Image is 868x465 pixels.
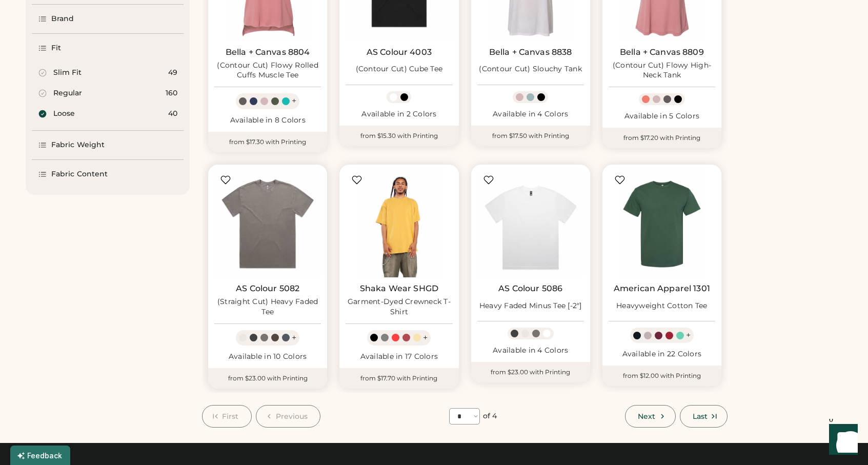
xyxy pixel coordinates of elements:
[423,332,428,343] div: +
[202,405,252,428] button: First
[616,301,708,311] div: Heavyweight Cotton Tee
[214,60,321,81] div: (Contour Cut) Flowy Rolled Cuffs Muscle Tee
[51,43,61,53] div: Fit
[479,301,582,311] div: Heavy Faded Minus Tee [-2"]
[471,126,590,146] div: from $17.50 with Printing
[638,413,655,420] span: Next
[214,352,321,362] div: Available in 10 Colors
[51,14,74,24] div: Brand
[625,405,675,428] button: Next
[346,171,452,277] img: Shaka Wear SHGD Garment-Dyed Crewneck T-Shirt
[609,349,715,359] div: Available in 22 Colors
[168,109,177,119] div: 40
[53,88,82,98] div: Regular
[609,111,715,122] div: Available in 5 Colors
[53,109,75,119] div: Loose
[367,47,432,57] a: AS Colour 4003
[498,284,562,294] a: AS Colour 5086
[166,88,177,98] div: 160
[168,68,177,78] div: 49
[479,64,582,74] div: (Contour Cut) Slouchy Tank
[214,171,321,277] img: AS Colour 5082 (Straight Cut) Heavy Faded Tee
[477,171,584,277] img: AS Colour 5086 Heavy Faded Minus Tee [-2"]
[477,346,584,356] div: Available in 4 Colors
[620,47,704,57] a: Bella + Canvas 8809
[53,68,82,78] div: Slim Fit
[360,284,438,294] a: Shaka Wear SHGD
[680,405,728,428] button: Last
[614,284,710,294] a: American Apparel 1301
[609,171,715,277] img: American Apparel 1301 Heavyweight Cotton Tee
[236,284,299,294] a: AS Colour 5082
[686,330,691,341] div: +
[339,368,458,389] div: from $17.70 with Printing
[602,128,721,148] div: from $17.20 with Printing
[356,64,443,74] div: (Contour Cut) Cube Tee
[489,47,572,57] a: Bella + Canvas 8838
[214,297,321,317] div: (Straight Cut) Heavy Faded Tee
[256,405,321,428] button: Previous
[483,411,497,421] div: of 4
[51,140,105,150] div: Fabric Weight
[214,115,321,126] div: Available in 8 Colors
[346,109,452,119] div: Available in 2 Colors
[471,362,590,382] div: from $23.00 with Printing
[477,109,584,119] div: Available in 4 Colors
[208,368,327,389] div: from $23.00 with Printing
[226,47,310,57] a: Bella + Canvas 8804
[222,413,239,420] span: First
[602,366,721,386] div: from $12.00 with Printing
[276,413,308,420] span: Previous
[609,60,715,81] div: (Contour Cut) Flowy High-Neck Tank
[819,419,863,463] iframe: Front Chat
[339,126,458,146] div: from $15.30 with Printing
[292,332,296,343] div: +
[346,297,452,317] div: Garment-Dyed Crewneck T-Shirt
[292,95,296,107] div: +
[51,169,108,179] div: Fabric Content
[346,352,452,362] div: Available in 17 Colors
[693,413,708,420] span: Last
[208,132,327,152] div: from $17.30 with Printing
